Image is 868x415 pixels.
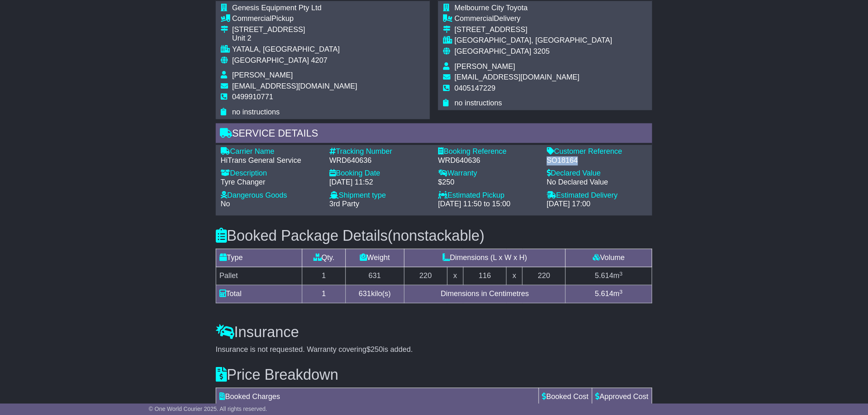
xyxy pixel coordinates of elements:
[311,56,327,64] span: 4207
[455,14,612,23] div: Delivery
[221,200,230,208] span: No
[438,169,539,178] div: Warranty
[367,346,383,354] span: $250
[438,157,539,166] div: WRD640636
[455,47,531,55] span: [GEOGRAPHIC_DATA]
[216,346,652,355] div: Insurance is not requested. Warranty covering is added.
[345,285,404,303] td: kilo(s)
[302,285,345,303] td: 1
[232,14,272,23] span: Commercial
[547,200,647,209] div: [DATE] 17:00
[216,367,652,383] h3: Price Breakdown
[345,249,404,267] td: Weight
[221,148,321,157] div: Carrier Name
[329,169,430,178] div: Booking Date
[232,4,322,12] span: Genesis Equipment Pty Ltd
[216,123,652,146] div: Service Details
[438,200,539,209] div: [DATE] 11:50 to 15:00
[232,34,357,43] div: Unit 2
[216,324,652,341] h3: Insurance
[404,249,566,267] td: Dimensions (L x W x H)
[438,148,539,157] div: Booking Reference
[547,148,647,157] div: Customer Reference
[595,290,613,298] span: 5.614
[523,267,566,285] td: 220
[592,388,652,406] td: Approved Cost
[216,249,302,267] td: Type
[329,178,430,187] div: [DATE] 11:52
[455,62,515,71] span: [PERSON_NAME]
[232,14,357,23] div: Pickup
[329,192,430,201] div: Shipment type
[216,228,652,244] h3: Booked Package Details
[216,267,302,285] td: Pallet
[455,4,528,12] span: Melbourne City Toyota
[463,267,506,285] td: 116
[547,192,647,201] div: Estimated Delivery
[345,267,404,285] td: 631
[455,14,494,23] span: Commercial
[404,267,447,285] td: 220
[547,178,647,187] div: No Declared Value
[388,228,484,244] span: (nonstackable)
[232,25,357,34] div: [STREET_ADDRESS]
[232,56,309,64] span: [GEOGRAPHIC_DATA]
[216,388,539,406] td: Booked Charges
[507,267,523,285] td: x
[216,285,302,303] td: Total
[221,169,321,178] div: Description
[595,272,613,280] span: 5.614
[438,178,539,187] div: $250
[547,157,647,166] div: SO18164
[566,249,652,267] td: Volume
[619,271,623,277] sup: 3
[438,192,539,201] div: Estimated Pickup
[302,267,345,285] td: 1
[302,249,345,267] td: Qty.
[455,84,496,92] span: 0405147229
[221,192,321,201] div: Dangerous Goods
[533,47,550,55] span: 3205
[232,82,357,90] span: [EMAIL_ADDRESS][DOMAIN_NAME]
[232,71,293,79] span: [PERSON_NAME]
[232,108,280,116] span: no instructions
[329,148,430,157] div: Tracking Number
[619,289,623,295] sup: 3
[447,267,463,285] td: x
[149,406,267,412] span: © One World Courier 2025. All rights reserved.
[232,45,357,54] div: YATALA, [GEOGRAPHIC_DATA]
[455,73,580,81] span: [EMAIL_ADDRESS][DOMAIN_NAME]
[221,178,321,187] div: Tyre Changer
[547,169,647,178] div: Declared Value
[566,267,652,285] td: m
[539,388,592,406] td: Booked Cost
[455,99,502,107] span: no instructions
[455,36,612,45] div: [GEOGRAPHIC_DATA], [GEOGRAPHIC_DATA]
[455,25,612,34] div: [STREET_ADDRESS]
[221,157,321,166] div: HiTrans General Service
[566,285,652,303] td: m
[329,200,359,208] span: 3rd Party
[404,285,566,303] td: Dimensions in Centimetres
[359,290,371,298] span: 631
[232,93,273,101] span: 0499910771
[329,157,430,166] div: WRD640636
